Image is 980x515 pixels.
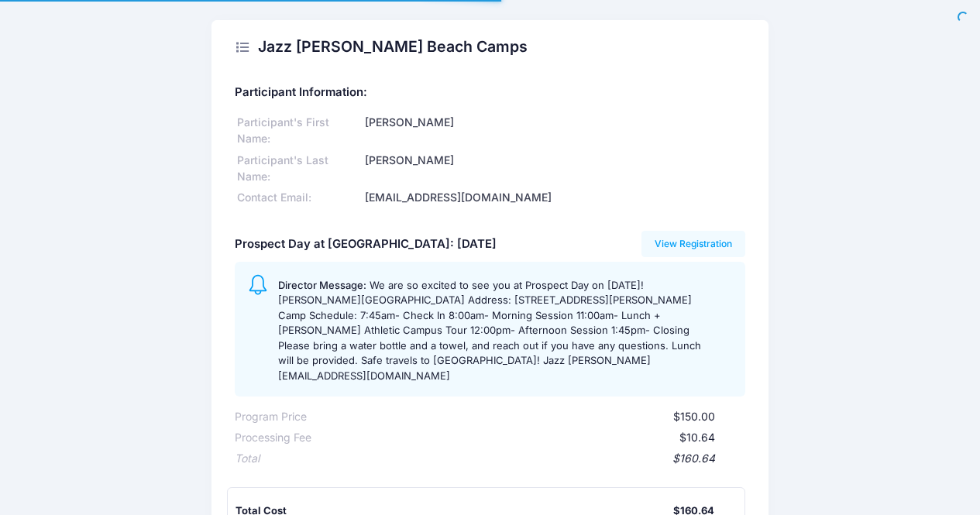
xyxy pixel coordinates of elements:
div: Participant's Last Name: [235,153,363,185]
div: Program Price [235,409,307,425]
a: View Registration [641,231,746,257]
div: $160.64 [260,451,716,467]
h5: Participant Information: [235,86,746,100]
h2: Jazz [PERSON_NAME] Beach Camps [258,38,528,56]
span: We are so excited to see you at Prospect Day on [DATE]! [PERSON_NAME][GEOGRAPHIC_DATA] Address: [... [278,279,701,382]
div: [PERSON_NAME] [363,115,746,147]
div: [EMAIL_ADDRESS][DOMAIN_NAME] [363,190,746,206]
div: $10.64 [311,430,716,446]
div: Participant's First Name: [235,115,363,147]
span: Director Message: [278,279,366,291]
div: Contact Email: [235,190,363,206]
h5: Prospect Day at [GEOGRAPHIC_DATA]: [DATE] [235,238,497,252]
span: $150.00 [673,410,715,423]
div: Processing Fee [235,430,311,446]
div: [PERSON_NAME] [363,153,746,185]
div: Total [235,451,260,467]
